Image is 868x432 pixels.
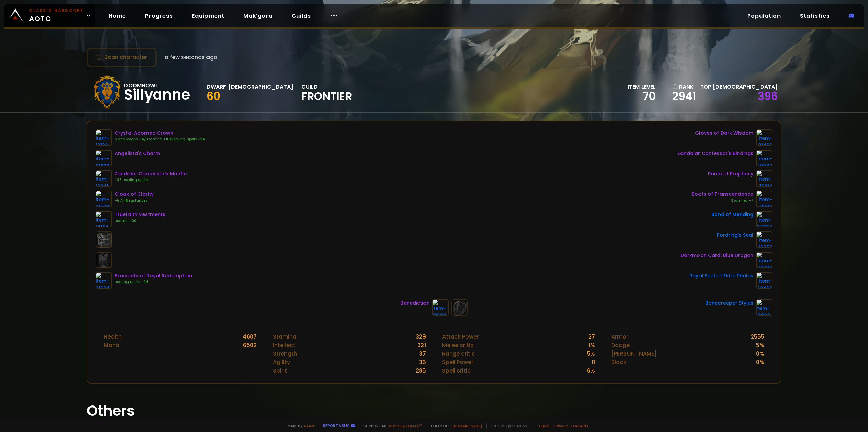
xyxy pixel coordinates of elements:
[115,170,187,177] div: Zandalar Confessor's Mantle
[103,9,132,23] a: Home
[442,341,474,349] div: Melee critic
[417,341,426,349] div: 321
[432,299,449,316] img: item-18608
[273,332,296,341] div: Stamina
[273,349,297,358] div: Strength
[611,341,630,349] div: Dodge
[756,299,772,316] img: item-13938
[680,252,753,259] div: Darkmoon Card: Blue Dragon
[742,9,786,23] a: Population
[756,349,764,358] div: 0 %
[717,231,753,239] div: Fordring's Seal
[29,7,83,24] span: AOTC
[96,191,112,207] img: item-21583
[705,299,753,307] div: Bonecreeper Stylus
[273,358,290,366] div: Agility
[115,211,165,218] div: Truefaith Vestments
[442,366,471,375] div: Spell critic
[301,83,352,101] div: guild
[96,150,112,166] img: item-21690
[283,423,314,428] span: Made by
[756,252,772,268] img: item-19288
[794,9,835,23] a: Statistics
[756,272,772,289] img: item-18469
[115,129,205,137] div: Crystal Adorned Crown
[419,358,426,366] div: 36
[124,90,190,100] div: Sillyanne
[672,83,696,91] div: rank
[389,423,422,428] a: Buy me a coffee
[359,423,422,428] span: Support me,
[243,332,257,341] div: 4607
[115,191,154,198] div: Cloak of Clarity
[416,332,426,341] div: 329
[611,349,657,358] div: [PERSON_NAME]
[756,150,772,166] img: item-19842
[611,358,626,366] div: Block
[592,358,595,366] div: 11
[29,7,83,14] small: Classic Hardcore
[419,349,426,358] div: 37
[286,9,316,23] a: Guilds
[442,358,473,366] div: Spell Power
[756,129,772,146] img: item-21462
[689,272,753,279] div: Royal Seal of Eldre'Thalas
[756,358,764,366] div: 0 %
[4,4,95,27] a: Classic HardcoreAOTC
[115,218,165,224] div: Health +100
[571,423,589,428] a: Consent
[589,341,595,349] div: 1 %
[486,423,527,428] span: v. d752d5 - production
[677,150,753,157] div: Zandalar Confessor's Bindings
[695,129,753,137] div: Gloves of Dark Wisdom
[442,332,479,341] div: Attack Power
[115,150,160,157] div: Angelista's Charm
[96,211,112,227] img: item-14154
[115,272,192,279] div: Bracelets of Royal Redemption
[186,9,230,23] a: Equipment
[442,349,475,358] div: Range critic
[206,83,226,91] div: Dwarf
[104,332,122,341] div: Health
[672,91,696,101] a: 2941
[756,170,772,187] img: item-16814
[453,423,482,428] a: [DOMAIN_NAME]
[206,88,220,104] span: 60
[751,332,764,341] div: 2555
[416,366,426,375] div: 285
[140,9,178,23] a: Progress
[756,211,772,227] img: item-22334
[87,48,157,67] button: Scan character
[124,81,190,90] div: Doomhowl
[115,198,154,203] div: +5 All Resistances
[588,332,595,341] div: 27
[115,177,187,183] div: +33 Healing Spells
[692,198,753,203] div: Stamina +7
[427,423,482,428] span: Checkout
[87,400,781,421] h1: Others
[243,341,257,349] div: 6502
[323,423,350,428] a: Report a bug
[756,191,772,207] img: item-16919
[273,366,287,375] div: Spirit
[96,170,112,187] img: item-19841
[228,83,293,91] div: [DEMOGRAPHIC_DATA]
[538,423,551,428] a: Terms
[756,231,772,248] img: item-16058
[165,53,217,62] span: a few seconds ago
[711,211,753,218] div: Band of Mending
[115,279,192,285] div: Healing Spells +24
[587,366,595,375] div: 6 %
[96,272,112,289] img: item-21604
[104,341,119,349] div: Mana
[96,129,112,146] img: item-19132
[700,83,778,91] div: Top
[756,341,764,349] div: 5 %
[304,423,314,428] a: a fan
[587,349,595,358] div: 5 %
[628,91,656,101] div: 70
[238,9,278,23] a: Mak'gora
[115,137,205,142] div: Mana Regen +4/Stamina +10/Healing Spells +24
[713,83,778,91] span: [DEMOGRAPHIC_DATA]
[273,341,295,349] div: Intellect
